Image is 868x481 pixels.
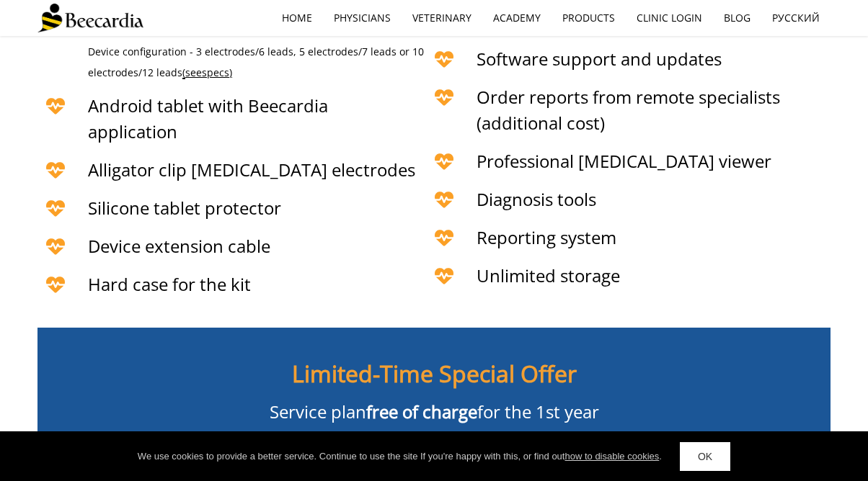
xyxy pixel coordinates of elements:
span: Device configuration - 3 electrodes/6 leads, 5 electrodes/7 leads or 10 electrodes/12 leads [88,45,424,79]
a: Physicians [323,1,402,35]
a: seespecs) [185,67,232,79]
a: Clinic Login [626,1,713,35]
a: Blog [713,1,761,35]
div: We use cookies to provide a better service. Continue to use the site If you're happy with this, o... [138,449,662,464]
span: Android tablet with Beecardia application [88,94,328,143]
span: Reporting system [477,225,616,249]
span: Alligator clip [MEDICAL_DATA] electrodes [88,158,415,181]
span: Limited-Time Special Offer [292,358,577,389]
a: how to disable cookies [564,451,659,462]
a: home [271,1,323,35]
a: Products [552,1,626,35]
span: Software support and updates [477,47,722,71]
span: Hard case for the kit [88,272,251,296]
img: Beecardia [37,4,143,32]
span: free of charge [366,400,477,423]
span: see [185,66,202,79]
span: Device extension cable [88,234,270,258]
span: Service plan [270,400,366,423]
span: Unlimited storage [477,264,620,287]
span: Professional [MEDICAL_DATA] viewer [477,149,771,173]
a: Veterinary [402,1,482,35]
span: ( [182,66,185,79]
span: Diagnosis tools [477,187,596,211]
span: specs) [202,66,232,79]
span: Silicone tablet protector [88,196,281,220]
span: Order reports from remote specialists (additional cost) [477,85,780,135]
a: Academy [482,1,552,35]
a: OK [680,442,730,471]
span: for the 1st year [477,400,599,423]
a: Русский [761,1,831,35]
